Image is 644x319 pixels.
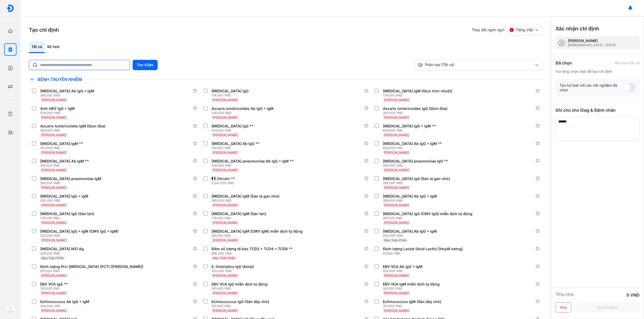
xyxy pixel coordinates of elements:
div: [MEDICAL_DATA] NS1 Ag [40,247,84,251]
div: 522.000 VND [383,269,424,273]
span: [PERSON_NAME] [384,116,409,119]
div: 263.000 VND [40,128,108,133]
div: [MEDICAL_DATA] IgM (CMV IgM) miễn dịch tự động [212,229,303,234]
div: 526.000 VND [212,163,296,168]
span: [PERSON_NAME] [213,274,238,277]
div: 263.000 VND [383,111,449,115]
span: [PERSON_NAME] [41,133,66,137]
div: 632.000 VND [383,146,444,150]
div: 263.000 VND [40,181,103,185]
span: [PERSON_NAME] [213,98,238,102]
h3: Xác nhận chỉ định [556,25,599,32]
span: [PERSON_NAME] [384,274,409,277]
div: 826.000 VND [383,128,438,133]
span: [PERSON_NAME] [384,186,409,190]
span: [PERSON_NAME] [213,309,238,313]
span: [PERSON_NAME] [41,309,66,313]
div: [MEDICAL_DATA] Ab IgM ** [40,159,89,163]
div: [MEDICAL_DATA] Ab IgG + IgM [383,229,437,234]
div: 261.000 VND [383,216,474,220]
div: Echinococcus IgG (Sán dây chó) [212,299,269,304]
div: 178.000 VND [212,93,251,97]
div: [MEDICAL_DATA] IgG + IgM (CMV IgG + IgM) [40,229,118,234]
span: [PERSON_NAME] [384,203,409,207]
div: EBV VCA Ab IgG + IgM [383,264,422,269]
div: 179.000 VND [212,216,268,220]
div: 334.000 VND [40,304,91,308]
div: 261.000 VND [212,287,270,291]
div: Citrulin ** [217,176,235,181]
div: 61.000 VND [383,251,465,256]
div: Tổng cộng [556,292,574,298]
div: 316.000 VND [212,146,262,150]
div: Echinococcus IgM (Sán dây chó) [383,299,441,304]
div: E. histolytica IgG (Amip) [212,264,254,269]
span: [PERSON_NAME] [41,203,66,207]
span: [PERSON_NAME] [213,203,238,207]
div: Tạo bộ test với các xét nghiệm đã chọn [560,83,623,92]
div: 508.000 VND [40,111,77,115]
div: EBV VCA IgA ** [40,282,68,287]
div: 526.000 VND [212,111,276,115]
span: [PERSON_NAME] [41,221,66,225]
span: [PERSON_NAME] [384,309,409,313]
span: [PERSON_NAME] [213,238,238,242]
div: 200.000 VND [212,269,256,273]
div: 265.000 VND [383,181,452,185]
div: 265.000 VND [212,199,281,203]
div: Anti-HEV IgG + IgM [40,106,75,111]
div: [MEDICAL_DATA] IgM ** [40,141,83,146]
div: 522.000 VND [40,234,120,238]
span: [PERSON_NAME] [41,274,66,277]
div: [MEDICAL_DATA] Ab IgG + IgM [40,89,94,93]
div: [MEDICAL_DATA] Ab IgG + IgM ** [383,141,442,146]
div: [MEDICAL_DATA] IgG (CMV IgG) miễn dịch tự động [383,211,472,216]
div: [MEDICAL_DATA] IgG ** [212,124,254,128]
div: Ascaris lumbricoides Ab IgG + IgM [212,106,273,111]
span: [PERSON_NAME] [213,116,238,119]
div: Tất cả [29,41,45,53]
div: Bộ test [45,41,62,53]
div: 261.000 VND [383,287,442,291]
div: 0 VND [626,292,640,298]
span: [PERSON_NAME] [384,98,409,102]
div: 167.000 VND [212,304,271,308]
div: 356.000 VND [40,93,96,97]
div: 167.000 VND [383,304,443,308]
div: 530.000 VND [40,199,90,203]
div: [MEDICAL_DATA] IgG (Sán lá gan nhỏ) [383,176,450,181]
div: Định lượng Lactat (Acid Lactic) [Huyết tương] [383,247,463,251]
button: Huỷ [556,302,571,313]
div: [MEDICAL_DATA] IgM (Giun tròn chuột) [383,89,452,93]
span: [PERSON_NAME] [41,151,66,154]
div: Ascaris lumbricoides IgG (Giun đũa) [383,106,447,111]
div: 230.000 VND [383,234,439,238]
div: EBV VCA IgG miễn dịch tự động [212,282,268,287]
div: EBV VCA IgM miễn dịch tự động [383,282,440,287]
div: [MEDICAL_DATA] IgM (Sán lá gan nhỏ) [212,194,279,199]
div: 263.000 VND [383,163,450,168]
div: Đã chọn [556,60,572,66]
div: 178.000 VND [383,93,454,97]
h3: Tạo chỉ định [29,26,59,34]
span: [PERSON_NAME] [213,291,238,295]
div: Echinococcus Ab IgG + IgM [40,299,89,304]
div: Vui lòng chọn test để tạo chỉ định [556,69,640,74]
button: Tìm Kiếm [133,60,158,70]
span: [PERSON_NAME] [384,151,409,154]
span: [PERSON_NAME] [213,133,238,137]
span: [PERSON_NAME] [41,186,66,190]
div: 2.041.000 VND [212,181,237,185]
img: logo [6,4,14,12]
span: [PERSON_NAME] [41,98,66,102]
div: Định lượng Pro-[MEDICAL_DATA] (PCT) [[PERSON_NAME]] [40,264,143,269]
span: Máu Toàn Phần [384,238,407,242]
span: [PERSON_NAME] [384,133,409,137]
button: Tạo chỉ định [574,302,640,313]
div: [MEDICAL_DATA] IgG + IgM ** [383,124,436,128]
div: Đếm số lượng tế bào TCD3 + TCD4 + TCD8 ** [212,247,293,251]
span: [PERSON_NAME] [384,221,409,225]
div: Ghi chú cho Diag & Bệnh nhân [556,107,640,113]
div: Thay đổi ngôn ngữ: [472,25,543,35]
span: [PERSON_NAME] [213,221,238,225]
